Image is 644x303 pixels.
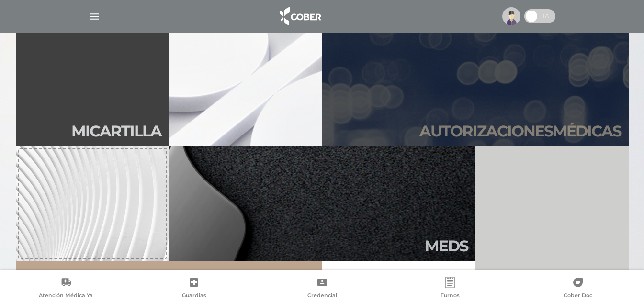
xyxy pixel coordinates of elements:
[169,146,475,261] a: Meds
[502,7,520,25] img: profile-placeholder.svg
[274,5,325,28] img: logo_cober_home-white.png
[89,11,101,22] img: Cober_menu-lines-white.svg
[258,277,386,301] a: Credencial
[182,292,206,301] span: Guardias
[71,122,161,140] h2: Mi car tilla
[130,277,258,301] a: Guardias
[419,122,621,140] h2: Autori zaciones médicas
[386,277,514,301] a: Turnos
[2,277,130,301] a: Atención Médica Ya
[425,237,468,255] h2: Meds
[16,31,169,146] a: Micartilla
[564,292,592,301] span: Cober Doc
[307,292,337,301] span: Credencial
[514,277,642,301] a: Cober Doc
[322,31,629,146] a: Autorizacionesmédicas
[441,292,460,301] span: Turnos
[39,292,93,301] span: Atención Médica Ya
